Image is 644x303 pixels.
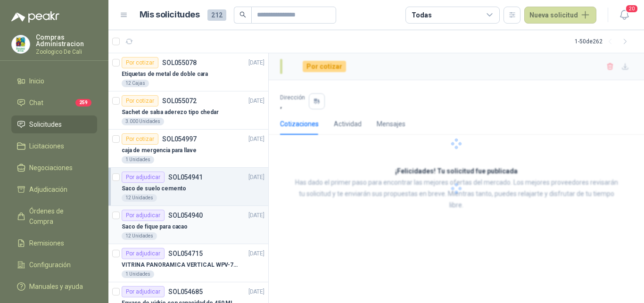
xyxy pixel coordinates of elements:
[29,119,62,130] span: Solicitudes
[108,206,268,244] a: Por adjudicarSOL054940[DATE] Saco de fique para cacao12 Unidades
[207,9,226,21] span: 212
[11,94,97,112] a: Chat259
[248,211,264,220] p: [DATE]
[11,234,97,252] a: Remisiones
[12,35,30,53] img: Company Logo
[524,7,596,24] button: Nueva solicitud
[239,11,246,18] span: search
[248,287,264,296] p: [DATE]
[168,212,203,219] p: SOL054940
[575,34,633,49] div: 1 - 50 de 262
[122,70,208,79] p: Etiquetas de metal de doble cara
[140,8,200,22] h1: Mis solicitudes
[29,281,83,292] span: Manuales y ayuda
[122,261,239,270] p: VITRINA PANORAMICA VERTICAL WPV-700FA
[122,80,149,87] div: 12 Cajas
[616,7,633,24] button: 20
[122,156,154,164] div: 1 Unidades
[122,172,165,183] div: Por adjudicar
[122,222,188,231] p: Saco de fique para cacao
[75,99,91,106] span: 259
[29,163,73,173] span: Negociaciones
[168,250,203,257] p: SOL054715
[29,238,64,248] span: Remisiones
[248,97,264,106] p: [DATE]
[11,159,97,177] a: Negociaciones
[122,194,157,202] div: 12 Unidades
[122,95,158,106] div: Por cotizar
[108,168,268,206] a: Por adjudicarSOL054941[DATE] Saco de suelo cemento12 Unidades
[11,256,97,274] a: Configuración
[29,98,43,108] span: Chat
[11,115,97,133] a: Solicitudes
[248,135,264,144] p: [DATE]
[162,136,197,142] p: SOL054997
[162,59,197,66] p: SOL055078
[168,174,203,180] p: SOL054941
[11,278,97,295] a: Manuales y ayuda
[108,53,268,91] a: Por cotizarSOL055078[DATE] Etiquetas de metal de doble cara12 Cajas
[11,11,59,23] img: Logo peakr
[248,249,264,258] p: [DATE]
[29,184,67,195] span: Adjudicación
[11,137,97,155] a: Licitaciones
[122,286,165,297] div: Por adjudicar
[625,4,638,13] span: 20
[168,288,203,295] p: SOL054685
[122,57,158,68] div: Por cotizar
[122,108,219,117] p: Sachet de salsa aderezo tipo chedar
[248,173,264,182] p: [DATE]
[248,58,264,67] p: [DATE]
[122,210,165,221] div: Por adjudicar
[122,232,157,240] div: 12 Unidades
[412,10,431,20] div: Todas
[36,34,97,47] p: Compras Administracion
[122,133,158,145] div: Por cotizar
[108,130,268,168] a: Por cotizarSOL054997[DATE] caja de mergencia para llave1 Unidades
[29,141,64,151] span: Licitaciones
[29,206,88,227] span: Órdenes de Compra
[108,244,268,282] a: Por adjudicarSOL054715[DATE] VITRINA PANORAMICA VERTICAL WPV-700FA1 Unidades
[11,180,97,198] a: Adjudicación
[122,118,164,125] div: 3.000 Unidades
[29,76,44,86] span: Inicio
[108,91,268,130] a: Por cotizarSOL055072[DATE] Sachet de salsa aderezo tipo chedar3.000 Unidades
[11,202,97,230] a: Órdenes de Compra
[162,98,197,104] p: SOL055072
[122,184,186,193] p: Saco de suelo cemento
[36,49,97,55] p: Zoologico De Cali
[11,72,97,90] a: Inicio
[29,260,71,270] span: Configuración
[122,248,165,259] div: Por adjudicar
[122,146,197,155] p: caja de mergencia para llave
[122,270,154,278] div: 1 Unidades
